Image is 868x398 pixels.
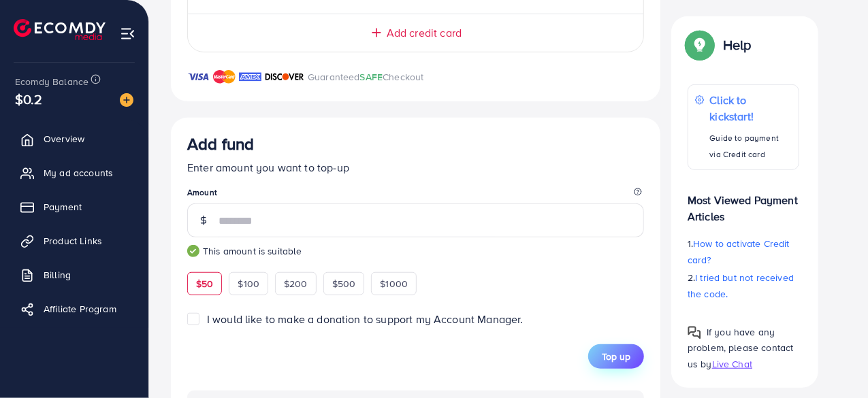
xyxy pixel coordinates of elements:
[688,33,712,57] img: Popup guide
[44,268,71,282] span: Billing
[10,193,138,220] a: Payment
[284,277,308,291] span: $200
[380,277,408,291] span: $1000
[688,271,794,301] span: I tried but not received the code.
[360,70,383,84] span: SAFE
[602,350,630,363] span: Top up
[187,134,254,154] h3: Add fund
[10,227,138,254] a: Product Links
[187,244,644,258] small: This amount is suitable
[710,92,792,125] p: Click to kickstart!
[332,277,356,291] span: $500
[207,312,524,327] span: I would like to make a donation to support my Account Manager.
[187,69,210,85] img: brand
[239,69,261,85] img: brand
[120,93,133,107] img: image
[688,181,799,225] p: Most Viewed Payment Articles
[187,159,644,176] p: Enter amount you want to top-up
[44,200,82,214] span: Payment
[810,337,858,388] iframe: Chat
[238,277,259,291] span: $100
[196,277,213,291] span: $50
[120,26,135,42] img: menu
[44,234,102,248] span: Product Links
[10,125,138,152] a: Overview
[688,237,790,267] span: How to activate Credit card?
[44,166,113,180] span: My ad accounts
[688,269,799,302] p: 2.
[712,356,752,370] span: Live Chat
[723,37,752,53] p: Help
[10,261,138,288] a: Billing
[10,159,138,186] a: My ad accounts
[710,130,792,163] p: Guide to payment via Credit card
[387,25,462,41] span: Add credit card
[15,75,89,88] span: Ecomdy Balance
[10,295,138,322] a: Affiliate Program
[187,186,644,203] legend: Amount
[308,69,424,85] p: Guaranteed Checkout
[213,69,236,85] img: brand
[14,19,106,40] img: logo
[588,344,644,369] button: Top up
[688,326,701,339] img: Popup guide
[688,235,799,268] p: 1.
[44,132,84,146] span: Overview
[187,245,199,257] img: guide
[265,69,304,85] img: brand
[688,325,794,370] span: If you have any problem, please contact us by
[15,89,43,109] span: $0.2
[44,302,116,316] span: Affiliate Program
